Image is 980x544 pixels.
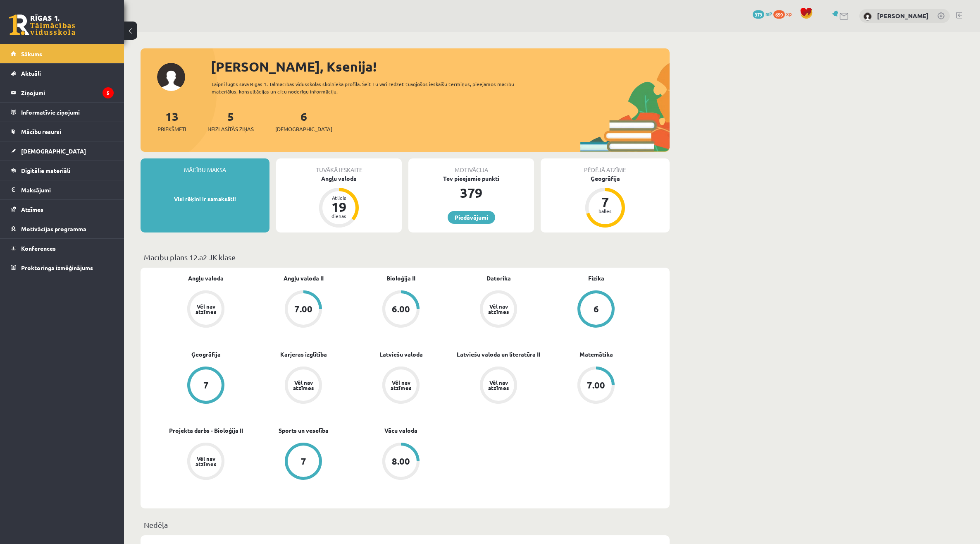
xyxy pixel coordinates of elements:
div: 379 [408,183,534,203]
a: 5Neizlasītās ziņas [207,109,254,133]
div: 19 [327,200,351,213]
a: [PERSON_NAME] [877,12,929,20]
span: xp [786,10,792,17]
a: Vācu valoda [384,426,417,435]
a: 6 [547,290,645,329]
div: Tev pieejamie punkti [408,174,534,183]
a: Maksājumi [11,180,114,199]
div: 8.00 [392,457,410,466]
a: [DEMOGRAPHIC_DATA] [11,141,114,161]
div: Vēl nav atzīmes [487,304,510,314]
span: Digitālie materiāli [21,167,70,174]
div: Motivācija [408,158,534,174]
p: Mācību plāns 12.a2 JK klase [144,252,666,263]
legend: Informatīvie ziņojumi [21,103,114,122]
a: Vēl nav atzīmes [157,290,255,329]
a: Latviešu valoda [379,350,423,359]
span: Atzīmes [21,206,43,213]
a: Atzīmes [11,200,114,219]
div: 7.00 [294,304,312,314]
div: balles [593,208,618,213]
i: 5 [103,87,114,98]
a: 7 [157,367,255,405]
div: Atlicis [327,195,351,200]
a: 8.00 [352,443,450,482]
a: Vēl nav atzīmes [450,290,547,329]
a: Ģeogrāfija [191,350,221,359]
a: Sākums [11,44,114,63]
a: Konferences [11,239,114,258]
div: Vēl nav atzīmes [292,380,315,391]
div: 6 [594,304,599,314]
span: [DEMOGRAPHIC_DATA] [275,125,332,133]
a: Ģeogrāfija 7 balles [541,174,670,229]
legend: Ziņojumi [21,83,114,102]
div: 6.00 [392,304,410,314]
span: 699 [773,10,785,19]
a: Aktuāli [11,64,114,83]
span: [DEMOGRAPHIC_DATA] [21,147,86,155]
a: Matemātika [579,350,613,359]
a: Proktoringa izmēģinājums [11,258,114,277]
a: Vēl nav atzīmes [157,443,255,482]
a: Datorika [486,274,511,283]
div: Vēl nav atzīmes [194,456,217,467]
span: Neizlasītās ziņas [207,125,254,133]
div: Pēdējā atzīme [541,158,670,174]
div: Vēl nav atzīmes [487,380,510,391]
div: Laipni lūgts savā Rīgas 1. Tālmācības vidusskolas skolnieka profilā. Šeit Tu vari redzēt tuvojošo... [212,80,529,95]
legend: Maksājumi [21,180,114,199]
a: Angļu valoda [188,274,224,283]
a: Informatīvie ziņojumi [11,103,114,122]
img: Ksenija Tereško [863,12,872,21]
span: Proktoringa izmēģinājums [21,264,93,271]
a: Digitālie materiāli [11,161,114,180]
a: 7.00 [255,290,352,329]
div: 7 [301,457,306,466]
a: Vēl nav atzīmes [255,367,352,405]
a: 7.00 [547,367,645,405]
a: Fizika [588,274,604,283]
span: Motivācijas programma [21,225,86,232]
p: Nedēļa [144,519,666,530]
div: 7 [203,381,209,390]
span: 379 [753,10,764,19]
a: 7 [255,443,352,482]
a: Piedāvājumi [448,211,495,224]
div: Vēl nav atzīmes [389,380,413,391]
div: Angļu valoda [276,174,402,183]
span: mP [765,10,772,17]
a: Projekta darbs - Bioloģija II [169,426,243,435]
div: 7 [593,195,618,208]
a: Rīgas 1. Tālmācības vidusskola [9,14,75,35]
div: 7.00 [587,381,605,390]
a: Mācību resursi [11,122,114,141]
div: Vēl nav atzīmes [194,304,217,314]
p: Visi rēķini ir samaksāti! [145,195,265,203]
a: 379 mP [753,10,772,17]
div: dienas [327,213,351,218]
a: Ziņojumi5 [11,83,114,102]
span: Mācību resursi [21,128,61,135]
span: Priekšmeti [157,125,186,133]
span: Sākums [21,50,42,58]
a: Sports un veselība [279,426,329,435]
a: 13Priekšmeti [157,109,186,133]
a: Latviešu valoda un literatūra II [457,350,540,359]
a: Motivācijas programma [11,219,114,238]
span: Konferences [21,244,56,252]
span: Aktuāli [21,69,41,77]
div: Tuvākā ieskaite [276,158,402,174]
a: 6.00 [352,290,450,329]
div: Ģeogrāfija [541,174,670,183]
a: Vēl nav atzīmes [450,367,547,405]
div: Mācību maksa [141,158,269,174]
div: [PERSON_NAME], Ksenija! [211,57,670,77]
a: 699 xp [773,10,796,17]
a: Angļu valoda II [284,274,324,283]
a: 6[DEMOGRAPHIC_DATA] [275,109,332,133]
a: Angļu valoda Atlicis 19 dienas [276,174,402,229]
a: Vēl nav atzīmes [352,367,450,405]
a: Karjeras izglītība [280,350,327,359]
a: Bioloģija II [386,274,415,283]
